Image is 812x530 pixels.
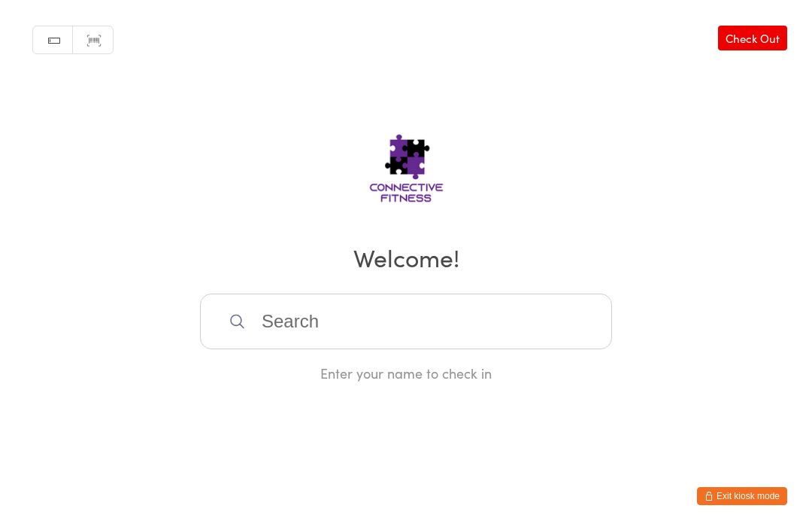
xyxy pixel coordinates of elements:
a: Check Out [718,26,787,50]
button: Exit kiosk mode [697,487,787,505]
img: Connective Fitness [322,106,491,219]
h2: Welcome! [15,240,797,274]
input: Search [200,294,612,349]
div: Enter your name to check in [200,364,612,382]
